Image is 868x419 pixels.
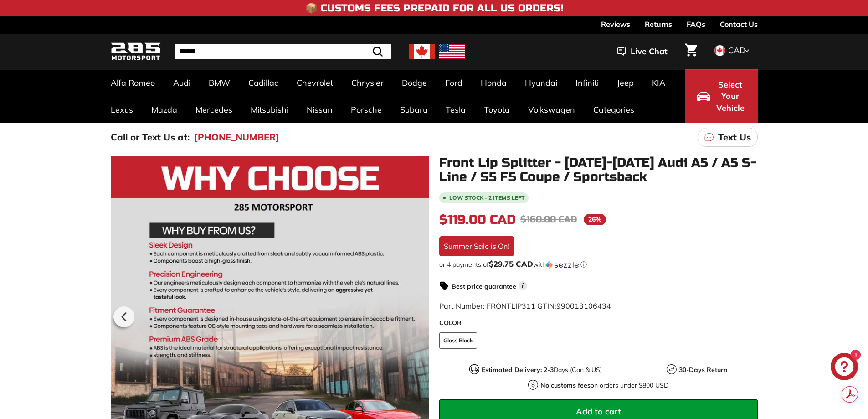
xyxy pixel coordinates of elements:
span: Add to cart [576,406,621,417]
span: Low stock - 2 items left [449,195,525,201]
a: Reviews [601,16,630,32]
a: Volkswagen [519,96,584,123]
button: Select Your Vehicle [685,69,758,123]
p: Call or Text Us at: [111,130,190,144]
img: Logo_285_Motorsport_areodynamics_components [111,41,161,62]
img: Sezzle [546,261,579,269]
a: KIA [643,69,674,96]
a: Subaru [391,96,437,123]
a: Cart [679,36,703,67]
inbox-online-store-chat: Shopify online store chat [828,353,861,383]
strong: No customs fees [540,381,591,389]
p: Days (Can & US) [482,365,602,375]
span: Live Chat [631,46,668,57]
p: Text Us [718,130,751,144]
div: Summer Sale is On! [439,236,514,256]
a: Ford [436,69,472,96]
button: Live Chat [605,40,679,63]
h1: Front Lip Splitter - [DATE]-[DATE] Audi A5 / A5 S-Line / S5 F5 Coupe / Sportsback [439,156,758,184]
a: Audi [164,69,200,96]
a: Infiniti [566,69,608,96]
span: $29.75 CAD [489,259,533,269]
a: Honda [472,69,516,96]
a: Chrysler [342,69,393,96]
strong: Estimated Delivery: 2-3 [482,366,554,374]
a: Jeep [608,69,643,96]
a: Mercedes [186,96,241,123]
a: Cadillac [239,69,288,96]
a: Tesla [437,96,475,123]
a: Returns [645,16,672,32]
span: $160.00 CAD [520,214,577,225]
div: or 4 payments of$29.75 CADwithSezzle Click to learn more about Sezzle [439,260,758,269]
span: 990013106434 [556,301,611,310]
span: Select Your Vehicle [715,79,746,114]
a: Mazda [142,96,186,123]
div: or 4 payments of with [439,260,758,269]
a: Toyota [475,96,519,123]
a: Contact Us [720,16,758,32]
a: Categories [584,96,643,123]
a: Dodge [393,69,436,96]
span: $119.00 CAD [439,212,516,228]
h4: 📦 Customs Fees Prepaid for All US Orders! [305,3,563,14]
a: Lexus [102,96,142,123]
a: Nissan [298,96,342,123]
label: COLOR [439,318,758,328]
a: Chevrolet [288,69,342,96]
span: 26% [584,214,606,225]
span: Part Number: FRONTLIP311 GTIN: [439,301,611,310]
a: [PHONE_NUMBER] [194,130,279,144]
a: Porsche [342,96,391,123]
a: Text Us [698,128,758,147]
span: CAD [728,45,745,56]
a: BMW [200,69,239,96]
p: on orders under $800 USD [540,381,668,390]
span: i [519,281,527,290]
a: Mitsubishi [241,96,298,123]
input: Search [175,44,391,59]
a: FAQs [687,16,705,32]
a: Hyundai [516,69,566,96]
strong: Best price guarantee [452,282,516,290]
a: Alfa Romeo [102,69,164,96]
strong: 30-Days Return [679,366,727,374]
